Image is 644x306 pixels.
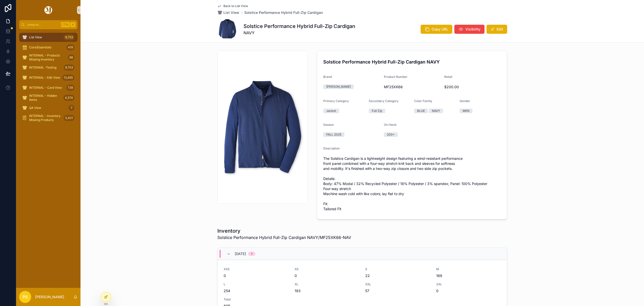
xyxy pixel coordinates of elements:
div: 419 [66,44,74,50]
div: 13,465 [62,75,74,81]
span: INTERNAL - Edit View [29,76,60,80]
span: XXL [365,282,430,286]
span: 0 [436,288,501,293]
span: Brand [323,75,332,79]
span: M [436,267,501,271]
p: [PERSON_NAME] [35,294,64,299]
a: List View9,753 [19,33,77,42]
span: List View [29,35,42,39]
div: NAVY [432,109,440,113]
span: K [71,23,75,27]
span: Product Number [384,75,408,79]
button: Edit [487,25,507,34]
span: Jump to... [27,23,59,27]
span: 57 [365,288,430,293]
div: 1 [251,252,252,256]
span: Ctrl [61,22,70,27]
span: INTERNAL - Hidden Items [29,94,61,102]
span: INTERNAL - Products Missing Inventory [29,53,66,62]
span: Back to List View [223,4,248,8]
div: 4,574 [63,95,74,101]
span: 0 [224,273,289,278]
span: [DATE] [235,251,246,256]
span: INTERNAL - Card View [29,86,62,90]
a: INTERNAL - Edit View13,465 [19,73,77,82]
span: 3XL [436,282,501,286]
div: 739 [66,85,74,91]
h4: Solstice Performance Hybrid Full-Zip Cardigan NAVY [323,58,501,65]
div: MEN [463,109,469,113]
div: scrollable content [16,29,80,129]
span: Total [224,297,289,301]
span: PS [23,294,28,300]
span: Color Family [414,99,432,103]
span: Primary Category [323,99,349,103]
a: List View [217,10,239,15]
span: Copy URL [432,27,448,32]
span: NAVY [244,30,355,36]
button: Visibility [454,25,485,34]
span: QA View [29,106,41,110]
span: 254 [224,288,289,293]
a: INTERNAL - Hidden Items4,574 [19,93,77,102]
span: $200.00 [444,84,501,89]
span: 0 [295,273,359,278]
span: The Solstice Cardigan is a lightweight design featuring a wind-resistant performance front panel ... [323,156,501,211]
div: [PERSON_NAME] [326,84,351,89]
h1: Inventory [217,227,351,234]
div: FALL 2025 [326,132,341,137]
h1: Solstice Performance Hybrid Full-Zip Cardigan [244,23,355,30]
div: Full Zip [372,109,382,113]
div: 200+ [387,132,395,137]
a: INTERNAL - Products Missing Inventory88 [19,53,77,62]
a: QA View7 [19,103,77,112]
a: Back to List View [217,4,248,8]
span: On Hand [384,123,396,127]
div: 88 [68,54,74,60]
a: Solstice Performance Hybrid Full-Zip Cardigan [244,10,323,15]
a: Core/Essentials419 [19,43,77,52]
span: S [365,267,430,271]
a: INTERNAL -Testing9,753 [19,63,77,72]
span: 169 [436,273,501,278]
span: INTERNAL -Testing [29,66,56,70]
span: Gender [460,99,470,103]
div: Jacket [326,109,336,113]
button: Jump to...CtrlK [19,20,77,29]
div: 5,401 [64,115,74,121]
div: 7 [68,105,74,111]
a: INTERNAL - Card View739 [19,83,77,92]
span: MF25XK66 [384,84,440,89]
span: XXS [224,267,289,271]
div: BLUE [417,109,425,113]
div: 9,753 [64,65,74,71]
span: List View [223,10,239,15]
span: 22 [365,273,430,278]
span: Secondary Category [369,99,398,103]
span: Core/Essentials [29,45,51,49]
span: XS [295,267,359,271]
span: Season [323,123,334,127]
span: XL [295,282,359,286]
span: Visibility [465,27,480,32]
span: INTERNAL - Inventory Missing Products [29,114,62,122]
img: MF25XK66-NAV.jpg [218,70,308,185]
button: Copy URL [421,25,452,34]
span: Solstice Performance Hybrid Full-Zip Cardigan NAVY/MF25XK66-NAV [217,234,351,240]
span: Retail [444,75,452,79]
img: App logo [44,6,53,14]
a: INTERNAL - Inventory Missing Products5,401 [19,113,77,123]
span: 193 [295,288,359,293]
div: 9,753 [64,34,74,40]
span: Description [323,146,340,150]
span: L [224,282,289,286]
